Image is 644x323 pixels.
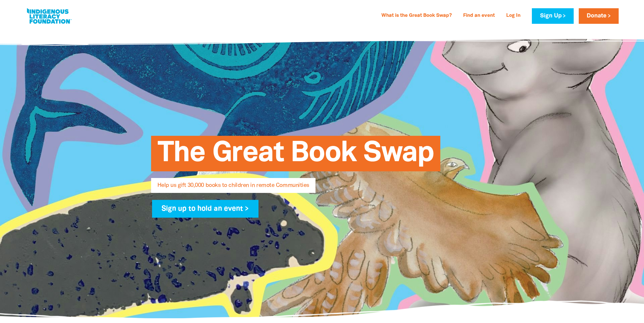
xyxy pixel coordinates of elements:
span: Help us gift 30,000 books to children in remote Communities [157,183,309,193]
a: Sign up to hold an event > [152,200,259,218]
a: Find an event [459,11,499,21]
a: Sign Up [532,8,573,24]
a: Log In [502,11,524,21]
span: The Great Book Swap [157,141,434,171]
a: What is the Great Book Swap? [378,11,456,21]
a: Donate [579,8,619,24]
